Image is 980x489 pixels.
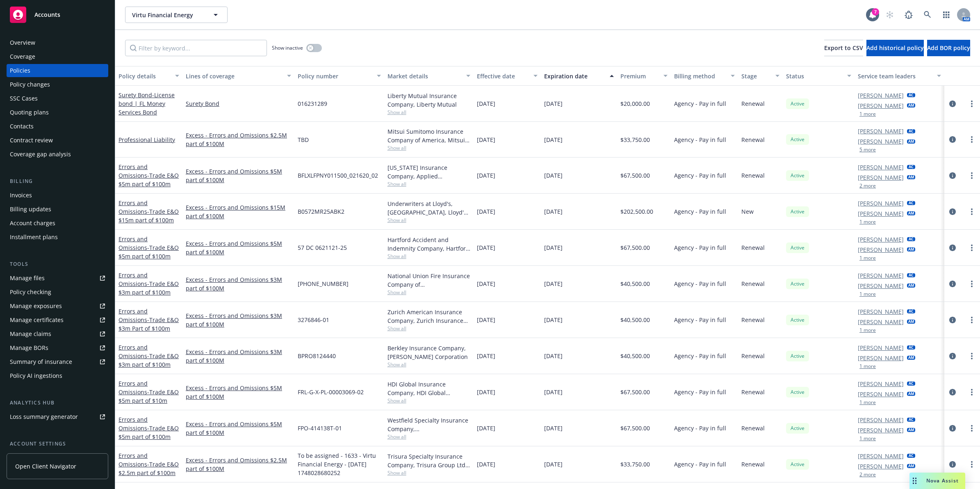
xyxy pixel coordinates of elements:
div: Lines of coverage [186,72,282,80]
span: Add historical policy [866,44,924,52]
a: [PERSON_NAME] [858,307,904,316]
span: To be assigned - 1633 - Virtu Financial Energy - [DATE] 1748028680252 [298,451,381,477]
span: - Trade E&O $3m part of $100m [119,280,179,296]
a: Accounts [7,3,108,26]
a: more [967,99,977,109]
a: [PERSON_NAME] [858,343,904,352]
div: Stage [741,72,770,80]
a: Loss summary generator [7,410,108,423]
a: Excess - Errors and Omissions $2.5M part of $100M [186,131,291,148]
a: Errors and Omissions [119,307,179,332]
a: circleInformation [948,279,957,289]
span: 57 DC 0621121-25 [298,243,347,252]
a: more [967,387,977,397]
a: circleInformation [948,171,957,181]
span: $67,500.00 [620,243,650,252]
a: Errors and Omissions [119,199,179,224]
span: [DATE] [477,388,495,396]
a: Coverage [7,50,108,63]
button: 1 more [859,400,876,405]
button: 1 more [859,328,876,333]
span: Active [789,425,806,432]
button: Market details [384,66,474,86]
button: Status [783,66,855,86]
div: National Union Fire Insurance Company of [GEOGRAPHIC_DATA], [GEOGRAPHIC_DATA], AIG [387,272,471,289]
a: more [967,171,977,181]
span: Agency - Pay in full [674,243,726,252]
span: BFLXLFPNY011500_021620_02 [298,171,378,180]
div: Mitsui Sumitomo Insurance Company of America, Mitsui Sumitomo Insurance Group [387,127,471,144]
div: Policy AI ingestions [10,369,62,382]
div: Account charges [10,217,55,230]
a: circleInformation [948,387,957,397]
span: Show inactive [272,44,303,51]
a: Manage certificates [7,313,108,327]
span: [DATE] [544,135,563,144]
span: Show all [387,469,471,476]
span: Agency - Pay in full [674,424,726,432]
div: Trisura Specialty Insurance Company, Trisura Group Ltd., Relm US Insurance Solutions [387,452,471,469]
a: Manage exposures [7,299,108,313]
span: Active [789,244,806,251]
div: Billing [7,177,108,185]
a: circleInformation [948,99,957,109]
span: Show all [387,361,471,368]
span: Agency - Pay in full [674,315,726,324]
span: B0572MR25ABK2 [298,207,344,216]
a: SSC Cases [7,92,108,105]
div: Quoting plans [10,106,49,119]
span: [DATE] [544,424,563,432]
div: [US_STATE] Insurance Company, Applied Underwriters [387,163,471,181]
a: circleInformation [948,135,957,144]
a: circleInformation [948,315,957,325]
span: [DATE] [477,99,495,108]
a: Errors and Omissions [119,379,179,404]
div: Underwriters at Lloyd's, [GEOGRAPHIC_DATA], Lloyd's of [GEOGRAPHIC_DATA], Tysers Insurance Broker... [387,199,471,217]
div: Manage claims [10,327,51,340]
button: Premium [617,66,671,86]
button: Nova Assist [909,473,965,489]
span: Add BOR policy [927,44,970,52]
span: Active [789,136,806,143]
button: Virtu Financial Energy [125,7,228,23]
a: [PERSON_NAME] [858,245,904,254]
a: [PERSON_NAME] [858,199,904,208]
span: $20,000.00 [620,99,650,108]
span: $40,500.00 [620,279,650,288]
span: Renewal [741,460,765,468]
a: Excess - Errors and Omissions $3M part of $100M [186,311,291,329]
span: Show all [387,181,471,187]
div: Policy details [119,72,170,80]
div: 7 [872,8,879,16]
a: Errors and Omissions [119,163,179,188]
span: [DATE] [544,279,563,288]
a: Excess - Errors and Omissions $15M part of $100M [186,203,291,220]
button: 2 more [859,472,876,477]
span: - Trade E&O $2.5m part of $100m [119,460,179,477]
a: Overview [7,36,108,49]
span: Show all [387,325,471,332]
button: 1 more [859,112,876,117]
span: $40,500.00 [620,352,650,360]
span: Renewal [741,171,765,180]
span: Active [789,352,806,360]
a: Surety Bond [119,91,175,116]
span: $67,500.00 [620,171,650,180]
span: - Trade E&O $5m part of $100m [119,171,179,188]
div: Effective date [477,72,529,80]
a: [PERSON_NAME] [858,271,904,280]
a: more [967,423,977,433]
span: Renewal [741,135,765,144]
span: Virtu Financial Energy [132,11,203,19]
a: Policy AI ingestions [7,369,108,382]
span: - Trade E&O $5m part of $100m [119,424,179,441]
div: Status [786,72,842,80]
button: 1 more [859,436,876,441]
span: $67,500.00 [620,424,650,432]
span: - Trade E&O $3m part of $100m [119,352,179,368]
button: 1 more [859,256,876,260]
a: more [967,315,977,325]
div: Loss summary generator [10,410,78,423]
button: 1 more [859,219,876,224]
